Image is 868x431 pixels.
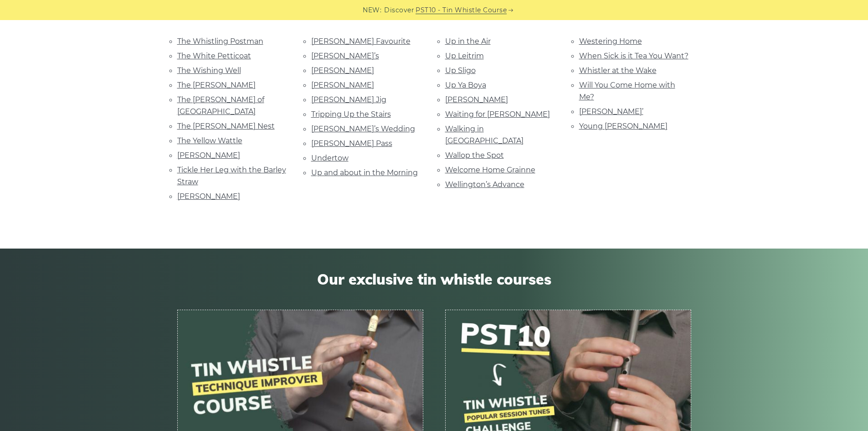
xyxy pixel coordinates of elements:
[579,66,657,75] a: Whistler at the Wake
[445,125,524,145] a: Walking in [GEOGRAPHIC_DATA]
[311,154,349,162] a: Undertow
[177,81,256,89] a: The [PERSON_NAME]
[445,52,484,60] a: Up Leitrim
[311,52,379,60] a: [PERSON_NAME]’s
[177,192,240,201] a: [PERSON_NAME]
[311,37,411,46] a: [PERSON_NAME] Favourite
[445,166,535,174] a: Welcome Home Grainne
[177,136,242,145] a: The Yellow Wattle
[177,37,263,46] a: The Whistling Postman
[579,107,643,116] a: [PERSON_NAME]’
[579,122,668,130] a: Young [PERSON_NAME]
[311,125,415,133] a: [PERSON_NAME]’s Wedding
[177,52,251,60] a: The White Petticoat
[177,166,286,186] a: Tickle Her Leg with the Barley Straw
[445,95,508,104] a: [PERSON_NAME]
[311,110,391,119] a: Tripping Up the Stairs
[445,110,550,119] a: Waiting for [PERSON_NAME]
[445,180,524,189] a: Wellington’s Advance
[445,81,486,89] a: Up Ya Boya
[177,151,240,160] a: [PERSON_NAME]
[177,95,264,116] a: The [PERSON_NAME] of [GEOGRAPHIC_DATA]
[177,122,275,130] a: The [PERSON_NAME] Nest
[579,37,642,46] a: Westering Home
[311,81,374,89] a: [PERSON_NAME]
[579,81,675,101] a: Will You Come Home with Me?
[579,52,688,60] a: When Sick is it Tea You Want?
[177,270,691,288] span: Our exclusive tin whistle courses
[416,5,507,16] a: PST10 - Tin Whistle Course
[445,151,504,160] a: Wallop the Spot
[445,66,476,75] a: Up Sligo
[311,139,392,148] a: [PERSON_NAME] Pass
[445,37,491,46] a: Up in the Air
[311,66,374,75] a: [PERSON_NAME]
[363,5,381,16] span: NEW:
[177,66,241,75] a: The Wishing Well
[311,95,386,104] a: [PERSON_NAME] Jig
[311,168,418,177] a: Up and about in the Morning
[384,5,414,16] span: Discover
